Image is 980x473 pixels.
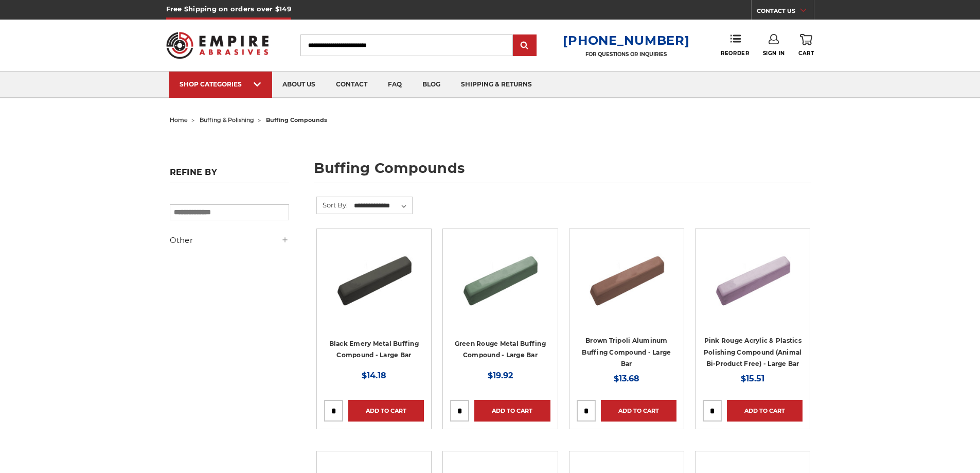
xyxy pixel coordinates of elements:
a: buffing & polishing [200,116,254,124]
img: Black Stainless Steel Buffing Compound [333,236,415,319]
a: Black Emery Metal Buffing Compound - Large Bar [329,340,419,359]
a: blog [412,72,451,98]
img: Green Rouge Aluminum Buffing Compound [459,236,541,319]
a: home [170,116,188,124]
a: Brown Tripoli Aluminum Buffing Compound [577,236,676,336]
h5: Other [170,234,289,247]
img: Pink Plastic Polishing Compound [711,236,794,319]
div: SHOP CATEGORIES [180,80,262,88]
a: Pink Plastic Polishing Compound [703,236,803,336]
h1: buffing compounds [314,161,811,183]
span: buffing compounds [266,116,327,124]
img: Brown Tripoli Aluminum Buffing Compound [585,236,668,319]
a: [PHONE_NUMBER] [563,33,689,48]
h5: Refine by [170,167,289,183]
span: Reorder [721,50,749,57]
a: Brown Tripoli Aluminum Buffing Compound - Large Bar [582,337,671,367]
a: about us [272,72,326,98]
a: Cart [798,34,814,57]
a: faq [378,72,412,98]
a: CONTACT US [757,5,814,20]
span: Cart [798,50,814,57]
span: $15.51 [741,374,764,383]
a: Green Rouge Metal Buffing Compound - Large Bar [455,340,546,359]
a: contact [326,72,378,98]
select: Sort By: [352,198,412,214]
a: Add to Cart [727,400,803,422]
a: Add to Cart [348,400,424,422]
span: $14.18 [362,371,386,380]
a: Add to Cart [601,400,676,422]
a: Reorder [721,34,749,56]
label: Sort By: [317,197,348,213]
a: shipping & returns [451,72,542,98]
img: Empire Abrasives [166,25,269,65]
a: Black Stainless Steel Buffing Compound [324,236,424,336]
a: Green Rouge Aluminum Buffing Compound [450,236,550,336]
a: Pink Rouge Acrylic & Plastics Polishing Compound (Animal Bi-Product Free) - Large Bar [704,337,802,367]
p: FOR QUESTIONS OR INQUIRIES [563,51,689,58]
span: Sign In [763,50,785,57]
span: $19.92 [488,371,513,380]
a: Add to Cart [474,400,550,422]
input: Submit [514,36,535,56]
span: $13.68 [614,374,639,383]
